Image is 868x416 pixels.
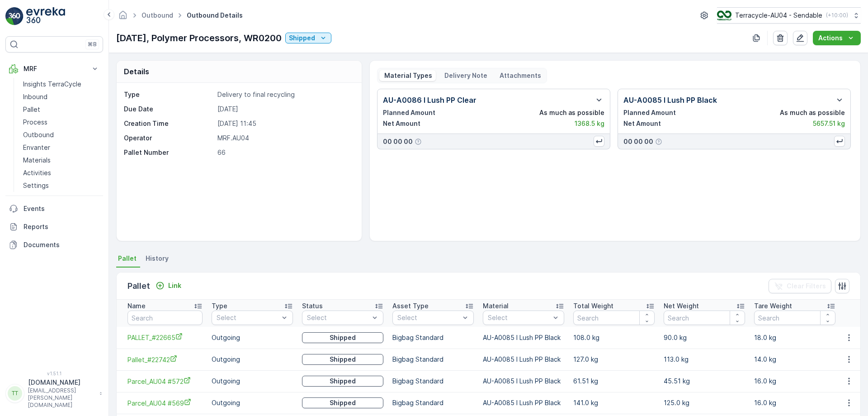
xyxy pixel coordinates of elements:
div: Help Tooltip Icon [655,138,662,145]
p: Clear Filters [787,282,826,291]
a: Documents [5,236,103,254]
p: Outgoing [212,355,293,364]
p: Documents [24,240,99,249]
p: Total Weight [573,301,613,311]
p: Events [24,204,99,213]
p: Planned Amount [383,108,435,117]
p: 45.51 kg [664,377,745,386]
p: Bigbag Standard [392,333,474,342]
p: Attachments [498,71,541,80]
p: MRF.AU04 [217,134,352,143]
p: Status [302,301,323,311]
a: Reports [5,218,103,236]
button: MRF [5,60,103,78]
p: As much as possible [539,108,604,117]
p: Bigbag Standard [392,398,474,407]
p: Process [23,118,47,127]
p: 1368.5 kg [575,119,604,128]
p: 18.0 kg [754,333,835,342]
p: AU-A0085 I Lush PP Black [483,333,564,342]
p: Net Amount [623,119,661,128]
button: Shipped [302,332,383,343]
p: Type [212,301,227,311]
p: Pallet [127,280,150,292]
p: 127.0 kg [573,355,655,364]
input: Search [127,311,203,325]
p: Select [488,313,550,322]
a: Events [5,200,103,218]
p: [DATE] [217,105,352,114]
p: Net Weight [664,301,699,311]
p: Delivery Note [443,71,487,80]
a: Settings [19,179,103,192]
a: Materials [19,154,103,167]
p: [DATE], Polymer Processors, WR0200 [116,31,282,45]
button: Link [152,280,185,291]
p: Select [397,313,460,322]
p: Settings [23,181,49,190]
p: Asset Type [392,301,429,311]
p: Actions [818,33,843,43]
p: 141.0 kg [573,398,655,407]
input: Search [664,311,745,325]
p: AU-A0085 I Lush PP Black [483,377,564,386]
a: Parcel_AU04 #569 [127,398,203,408]
p: 90.0 kg [664,333,745,342]
p: 14.0 kg [754,355,835,364]
p: As much as possible [780,108,845,117]
p: Operator [124,134,214,143]
a: Homepage [118,14,128,21]
p: Outgoing [212,377,293,386]
p: Envanter [23,143,50,152]
p: Select [307,313,369,322]
span: Pallet_#22742 [127,355,203,364]
p: Shipped [330,377,356,386]
p: Link [168,281,181,290]
p: Pallet [23,105,40,114]
p: ( +10:00 ) [826,12,848,19]
p: Pallet Number [124,148,214,157]
a: Activities [19,167,103,179]
input: Search [573,311,655,325]
p: AU-A0085 I Lush PP Black [623,95,717,105]
a: Pallet [19,103,103,116]
button: Shipped [302,397,383,408]
p: Planned Amount [623,108,676,117]
div: Help Tooltip Icon [415,138,422,145]
p: Outgoing [212,333,293,342]
p: 5657.51 kg [813,119,845,128]
p: 113.0 kg [664,355,745,364]
p: 108.0 kg [573,333,655,342]
p: 125.0 kg [664,398,745,407]
p: Material Types [383,71,432,80]
a: Insights TerraCycle [19,78,103,91]
p: Name [127,301,146,311]
p: Insights TerraCycle [23,80,81,89]
p: Due Date [124,105,214,114]
p: Reports [24,222,99,231]
button: Clear Filters [769,279,831,293]
p: Outgoing [212,398,293,407]
img: logo [5,7,24,25]
a: Parcel_AU04 #572 [127,377,203,386]
a: Process [19,116,103,129]
input: Search [754,311,835,325]
button: Actions [813,31,861,45]
p: Terracycle-AU04 - Sendable [735,11,822,20]
a: Envanter [19,141,103,154]
p: [EMAIL_ADDRESS][PERSON_NAME][DOMAIN_NAME] [28,387,95,409]
p: 00 00 00 [383,137,413,146]
a: Inbound [19,91,103,103]
p: [DATE] 11:45 [217,119,352,128]
p: 16.0 kg [754,398,835,407]
button: Shipped [302,376,383,387]
button: Shipped [285,33,331,43]
p: Net Amount [383,119,420,128]
p: Details [124,66,149,77]
a: PALLET_#22665 [127,333,203,342]
button: TT[DOMAIN_NAME][EMAIL_ADDRESS][PERSON_NAME][DOMAIN_NAME] [5,378,103,409]
p: Select [217,313,279,322]
span: Pallet [118,254,137,263]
